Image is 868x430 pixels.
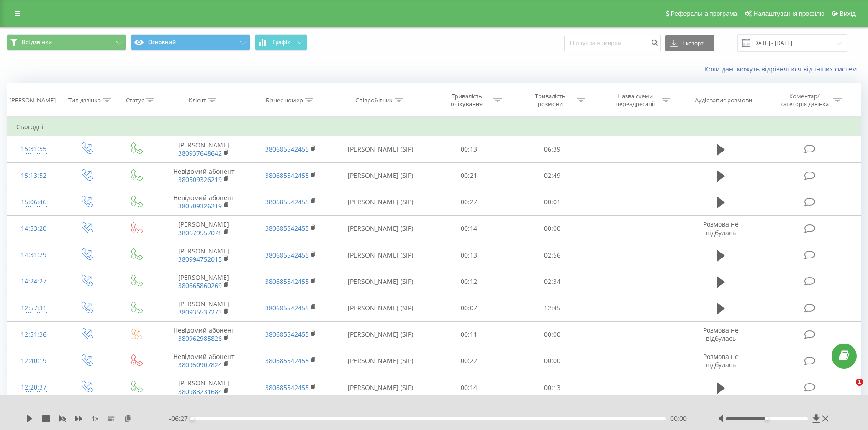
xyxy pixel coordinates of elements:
div: Коментар/категорія дзвінка [778,92,831,108]
button: Всі дзвінки [7,34,126,51]
a: 380685542455 [265,383,309,392]
td: Невідомий абонент [160,321,247,348]
td: Невідомий абонент [160,348,247,374]
td: 00:11 [427,321,511,348]
span: - 06:27 [169,414,192,423]
div: 15:13:52 [16,167,51,185]
td: 12:45 [511,295,594,321]
td: [PERSON_NAME] (SIP) [334,189,427,215]
div: Аудіозапис розмови [695,96,752,104]
span: Реферальна програма [671,10,738,17]
td: [PERSON_NAME] [160,242,247,268]
div: Співробітник [355,96,393,104]
td: 02:49 [511,162,594,189]
span: Всі дзвінки [22,39,52,46]
td: Невідомий абонент [160,189,247,215]
a: 380685542455 [265,145,309,153]
div: Назва схеми переадресації [611,92,659,108]
td: [PERSON_NAME] (SIP) [334,321,427,348]
a: 380937648642 [178,149,222,157]
td: 00:01 [511,189,594,215]
div: 12:40:19 [16,352,51,370]
td: Невідомий абонент [160,162,247,189]
td: 02:34 [511,268,594,295]
td: 00:14 [427,374,511,401]
a: 380935537273 [178,308,222,316]
a: 380983231684 [178,387,222,396]
span: Вихід [840,10,856,17]
td: 00:14 [427,215,511,242]
td: 00:00 [511,348,594,374]
a: 380962985826 [178,334,222,343]
a: 380685542455 [265,356,309,365]
span: Розмова не відбулась [703,326,739,343]
div: 15:31:55 [16,140,51,158]
td: 00:13 [427,242,511,268]
a: 380685542455 [265,251,309,259]
div: 14:24:27 [16,273,51,290]
a: 380665860269 [178,281,222,290]
span: Налаштування профілю [753,10,824,17]
div: Бізнес номер [266,96,303,104]
a: 380950907824 [178,360,222,369]
span: 1 [856,379,863,386]
td: 00:07 [427,295,511,321]
span: 1 x [92,414,98,423]
button: Основний [131,34,250,51]
span: 00:00 [670,414,687,423]
td: [PERSON_NAME] [160,268,247,295]
td: 00:13 [511,374,594,401]
td: 00:27 [427,189,511,215]
div: Тривалість очікування [442,92,491,108]
div: Тривалість розмови [526,92,575,108]
td: [PERSON_NAME] (SIP) [334,136,427,162]
button: Експорт [665,35,714,51]
a: 380685542455 [265,277,309,286]
td: [PERSON_NAME] (SIP) [334,348,427,374]
div: [PERSON_NAME] [10,96,56,104]
a: Коли дані можуть відрізнятися вiд інших систем [704,65,861,73]
span: Графік [272,39,290,46]
td: 00:00 [511,215,594,242]
div: 14:31:29 [16,246,51,264]
a: 380685542455 [265,171,309,180]
td: [PERSON_NAME] [160,215,247,242]
td: [PERSON_NAME] (SIP) [334,242,427,268]
td: [PERSON_NAME] (SIP) [334,215,427,242]
a: 380679557078 [178,228,222,237]
a: 380994752015 [178,255,222,263]
td: 02:56 [511,242,594,268]
td: 00:12 [427,268,511,295]
div: 12:57:31 [16,299,51,317]
td: [PERSON_NAME] (SIP) [334,268,427,295]
td: [PERSON_NAME] [160,295,247,321]
div: 12:51:36 [16,326,51,344]
div: Тип дзвінка [68,96,101,104]
td: 00:21 [427,162,511,189]
iframe: Intercom live chat [837,379,859,400]
a: 380685542455 [265,330,309,339]
a: 380685542455 [265,304,309,312]
a: 380685542455 [265,224,309,233]
td: [PERSON_NAME] (SIP) [334,374,427,401]
a: 380509326219 [178,202,222,210]
a: 380685542455 [265,197,309,206]
div: Accessibility label [190,417,194,420]
td: 00:22 [427,348,511,374]
td: [PERSON_NAME] (SIP) [334,295,427,321]
div: 12:20:37 [16,379,51,396]
td: 00:00 [511,321,594,348]
button: Графік [255,34,307,51]
div: Accessibility label [765,417,769,420]
div: 14:53:20 [16,220,51,238]
div: 15:06:46 [16,193,51,211]
div: Клієнт [189,96,206,104]
span: Розмова не відбулась [703,352,739,369]
td: [PERSON_NAME] [160,136,247,162]
td: 00:13 [427,136,511,162]
input: Пошук за номером [564,35,661,51]
span: Розмова не відбулась [703,220,739,237]
td: 06:39 [511,136,594,162]
a: 380509326219 [178,175,222,184]
td: Сьогодні [7,118,861,136]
